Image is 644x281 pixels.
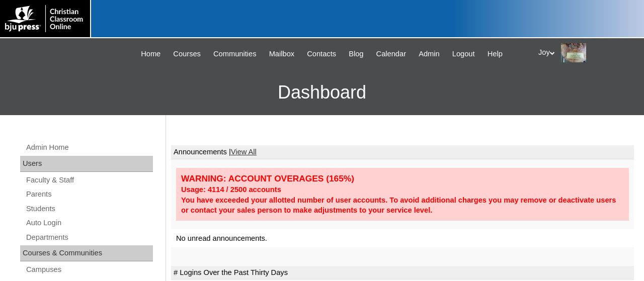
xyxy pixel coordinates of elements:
[5,70,639,115] h3: Dashboard
[5,5,85,32] img: logo-white.png
[25,203,153,215] a: Students
[168,48,206,60] a: Courses
[25,188,153,201] a: Parents
[482,48,508,60] a: Help
[20,156,153,172] div: Users
[136,48,166,60] a: Home
[25,263,153,276] a: Campuses
[208,48,262,60] a: Communities
[25,217,153,229] a: Auto Login
[25,174,153,186] a: Faculty & Staff
[349,48,363,60] span: Blog
[173,48,201,60] span: Courses
[231,148,257,156] a: View All
[20,245,153,261] div: Courses & Communities
[488,48,503,60] span: Help
[213,48,257,60] span: Communities
[447,48,480,60] a: Logout
[171,229,634,248] td: No unread announcements.
[181,185,281,194] strong: Usage: 4114 / 2500 accounts
[344,48,368,60] a: Blog
[181,173,624,184] div: WARNING: ACCOUNT OVERAGES (165%)
[269,48,295,60] span: Mailbox
[376,48,406,60] span: Calendar
[561,43,586,62] img: Joy Dantz
[25,141,153,154] a: Admin Home
[25,231,153,244] a: Departments
[141,48,160,60] span: Home
[307,48,336,60] span: Contacts
[538,43,634,62] div: Joy
[302,48,341,60] a: Contacts
[419,48,440,60] span: Admin
[371,48,411,60] a: Calendar
[171,145,634,159] td: Announcements |
[181,195,624,216] div: You have exceeded your allotted number of user accounts. To avoid additional charges you may remo...
[414,48,445,60] a: Admin
[171,266,634,280] td: # Logins Over the Past Thirty Days
[264,48,300,60] a: Mailbox
[452,48,475,60] span: Logout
